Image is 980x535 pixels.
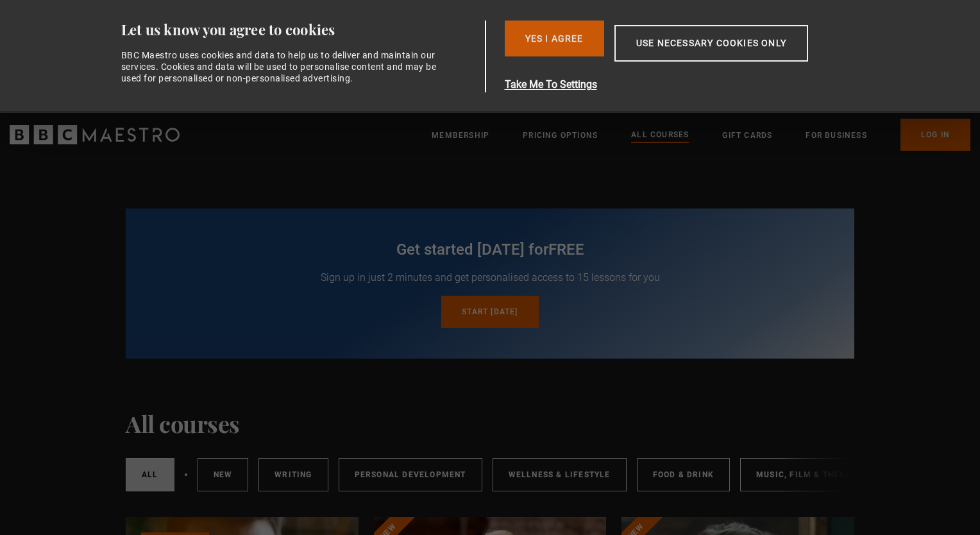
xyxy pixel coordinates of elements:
h2: Get started [DATE] for [156,239,824,260]
a: All Courses [631,128,689,142]
h1: All courses [126,410,240,437]
a: Food & Drink [637,458,730,491]
a: All [126,458,174,491]
a: For business [806,129,866,142]
a: Music, Film & Theatre [740,458,877,491]
button: Use necessary cookies only [614,25,808,62]
div: BBC Maestro uses cookies and data to help us to deliver and maintain our services. Cookies and da... [121,49,444,85]
a: Start [DATE] [441,296,538,328]
button: Yes I Agree [505,21,604,56]
button: Take Me To Settings [505,77,869,92]
a: New [198,458,249,491]
a: Personal Development [339,458,482,491]
a: Writing [258,458,328,491]
a: Log In [900,119,970,151]
div: Let us know you agree to cookies [121,21,480,39]
p: Sign up in just 2 minutes and get personalised access to 15 lessons for you [156,270,824,285]
svg: BBC Maestro [10,125,180,144]
a: Membership [432,129,489,142]
a: Pricing Options [523,129,598,142]
span: free [548,241,584,259]
nav: Primary [432,119,970,151]
a: Wellness & Lifestyle [493,458,627,491]
a: Gift Cards [722,129,772,142]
